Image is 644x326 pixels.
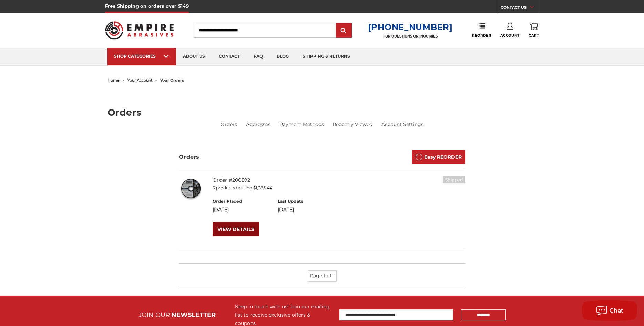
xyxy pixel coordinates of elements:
li: Orders [221,121,237,128]
a: home [108,78,120,83]
button: Chat [582,300,637,321]
li: Page 1 of 1 [308,270,337,282]
h6: Shipped [443,176,465,183]
a: Addresses [246,121,270,128]
h3: Orders [179,153,200,161]
h6: Order Placed [213,198,270,204]
a: faq [247,48,270,65]
span: Account [500,33,520,38]
span: Cart [529,33,539,38]
p: FOR QUESTIONS OR INQUIRIES [368,34,453,39]
a: Reorder [472,23,491,38]
div: SHOP CATEGORIES [114,54,169,59]
a: Payment Methods [279,121,324,128]
a: CONTACT US [501,3,539,13]
img: Empire Abrasives [105,17,174,44]
a: contact [212,48,247,65]
input: Submit [337,24,351,38]
span: JOIN OUR [139,311,170,319]
a: Cart [529,23,539,38]
span: Chat [610,307,624,314]
a: Recently Viewed [333,121,372,128]
a: VIEW DETAILS [213,222,259,236]
a: shipping & returns [296,48,357,65]
h6: Last Update [278,198,335,204]
p: 3 products totaling $1,385.44 [213,185,465,191]
a: [PHONE_NUMBER] [368,22,453,32]
span: your orders [160,78,184,83]
span: [DATE] [278,207,294,213]
a: Easy REORDER [412,150,465,164]
a: Order #200592 [213,177,250,183]
img: 4-1/2" super thin cut off wheel for fast metal cutting and minimal kerf [179,176,203,200]
span: NEWSLETTER [171,311,216,319]
span: [DATE] [213,207,229,213]
a: about us [176,48,212,65]
a: blog [270,48,296,65]
a: Account Settings [381,121,423,128]
span: Reorder [472,33,491,38]
h1: Orders [108,108,537,117]
a: your account [127,78,152,83]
